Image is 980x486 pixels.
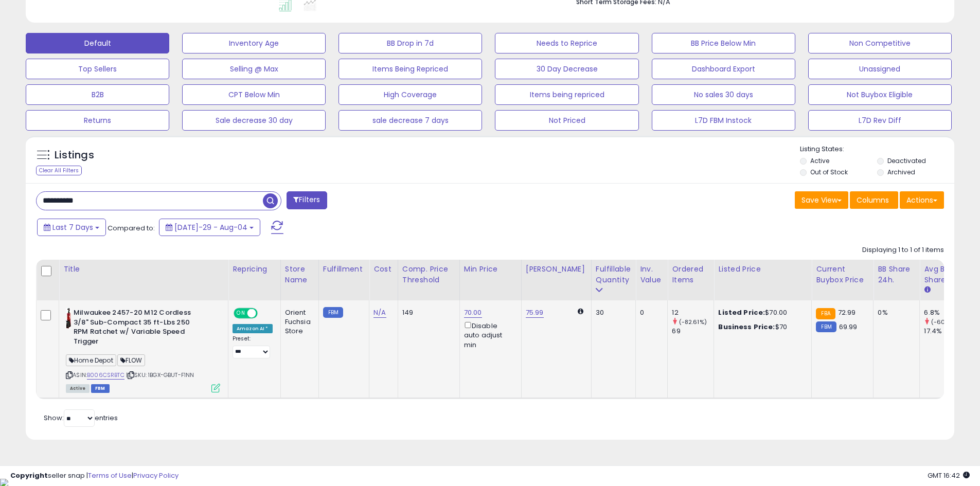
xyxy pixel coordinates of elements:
[74,308,199,349] b: Milwaukee 2457-20 M12 Cordless 3/8" Sub-Compact 35 ft-Lbs 250 RPM Ratchet w/ Variable Speed Trigger
[159,219,260,236] button: [DATE]-29 - Aug-04
[402,308,452,317] div: 149
[795,191,848,209] button: Save View
[182,33,326,53] button: Inventory Age
[887,156,926,165] label: Deactivated
[44,413,118,423] span: Show: entries
[900,191,944,209] button: Actions
[464,308,482,318] a: 70.00
[285,308,311,336] div: Orient Fuchsia Store
[924,308,966,317] div: 6.8%
[718,322,804,332] div: $70
[887,168,915,176] label: Archived
[672,327,714,336] div: 69
[373,264,394,275] div: Cost
[526,308,544,318] a: 75.99
[10,471,179,481] div: seller snap | |
[526,264,587,275] div: [PERSON_NAME]
[878,264,915,285] div: BB Share 24h.
[838,308,856,317] span: 72.99
[640,308,660,317] div: 0
[495,84,638,105] button: Items being repriced
[652,59,795,79] button: Dashboard Export
[652,110,795,131] button: L7D FBM Instock
[66,308,220,391] div: ASIN:
[182,59,326,79] button: Selling @ Max
[640,264,663,285] div: Inv. value
[878,308,912,317] div: 0%
[338,59,482,79] button: Items Being Repriced
[495,59,638,79] button: 30 Day Decrease
[66,308,71,329] img: 31vTin+YK+L._SL40_.jpg
[88,471,132,480] a: Terms of Use
[652,33,795,53] button: BB Price Below Min
[862,245,944,255] div: Displaying 1 to 1 of 1 items
[373,308,386,318] a: N/A
[839,322,858,332] span: 69.99
[117,354,146,366] span: FLOW
[233,335,273,358] div: Preset:
[338,110,482,131] button: sale decrease 7 days
[66,384,90,393] span: All listings currently available for purchase on Amazon
[402,264,455,285] div: Comp. Price Threshold
[495,33,638,53] button: Needs to Reprice
[596,308,628,317] div: 30
[323,264,365,275] div: Fulfillment
[52,222,93,232] span: Last 7 Days
[235,309,247,318] span: ON
[816,321,836,332] small: FBM
[808,84,952,105] button: Not Buybox Eligible
[800,145,954,154] p: Listing States:
[924,264,961,285] div: Avg BB Share
[287,191,327,209] button: Filters
[26,33,169,53] button: Default
[808,59,952,79] button: Unassigned
[233,264,276,275] div: Repricing
[718,308,804,317] div: $70.00
[174,222,247,232] span: [DATE]-29 - Aug-04
[857,195,889,205] span: Columns
[87,371,124,380] a: B006CSRBTC
[850,191,898,209] button: Columns
[672,308,714,317] div: 12
[924,327,966,336] div: 17.4%
[652,84,795,105] button: No sales 30 days
[810,168,848,176] label: Out of Stock
[26,110,169,131] button: Returns
[816,264,869,285] div: Current Buybox Price
[323,307,343,318] small: FBM
[10,471,48,480] strong: Copyright
[26,84,169,105] button: B2B
[672,264,709,285] div: Ordered Items
[182,84,326,105] button: CPT Below Min
[182,110,326,131] button: Sale decrease 30 day
[338,84,482,105] button: High Coverage
[233,324,273,333] div: Amazon AI *
[91,384,110,393] span: FBM
[133,471,179,480] a: Privacy Policy
[36,166,82,175] div: Clear All Filters
[718,264,807,275] div: Listed Price
[495,110,638,131] button: Not Priced
[924,285,930,295] small: Avg BB Share.
[928,471,970,480] span: 2025-08-12 16:42 GMT
[256,309,273,318] span: OFF
[55,148,94,163] h5: Listings
[808,33,952,53] button: Non Competitive
[816,308,835,319] small: FBA
[66,354,116,366] span: Home Depot
[596,264,631,285] div: Fulfillable Quantity
[808,110,952,131] button: L7D Rev Diff
[718,322,775,332] b: Business Price:
[285,264,314,285] div: Store Name
[126,371,194,379] span: | SKU: 1BGX-GBUT-F1NN
[63,264,224,275] div: Title
[464,320,513,350] div: Disable auto adjust min
[26,59,169,79] button: Top Sellers
[464,264,517,275] div: Min Price
[108,223,155,233] span: Compared to:
[37,219,106,236] button: Last 7 Days
[718,308,765,317] b: Listed Price:
[679,318,707,326] small: (-82.61%)
[810,156,829,165] label: Active
[931,318,961,326] small: (-60.92%)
